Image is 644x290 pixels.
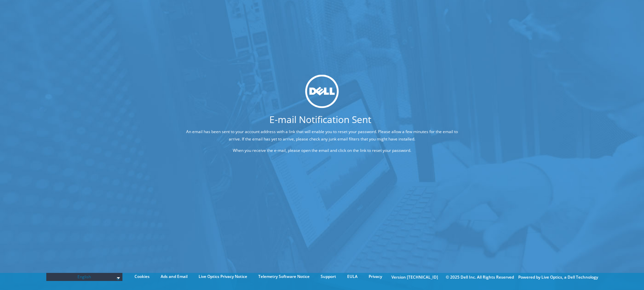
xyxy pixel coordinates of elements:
li: Powered by Live Optics, a Dell Technology [518,274,598,281]
h1: E-mail Notification Sent [161,114,480,124]
a: EULA [342,273,363,280]
li: Version [TECHNICAL_ID] [388,274,441,281]
a: Support [316,273,341,280]
li: © 2025 Dell Inc. All Rights Reserved [442,274,517,281]
img: dell_svg_logo.svg [305,75,339,108]
span: English [50,273,119,281]
a: Live Optics Privacy Notice [194,273,252,280]
a: Cookies [129,273,155,280]
a: Telemetry Software Notice [253,273,315,280]
a: Ads and Email [156,273,193,280]
a: Privacy [364,273,387,280]
p: When you receive the e-mail, please open the email and click on the link to reset your password. [186,147,458,154]
p: An email has been sent to your account address with a link that will enable you to reset your pas... [186,128,458,142]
